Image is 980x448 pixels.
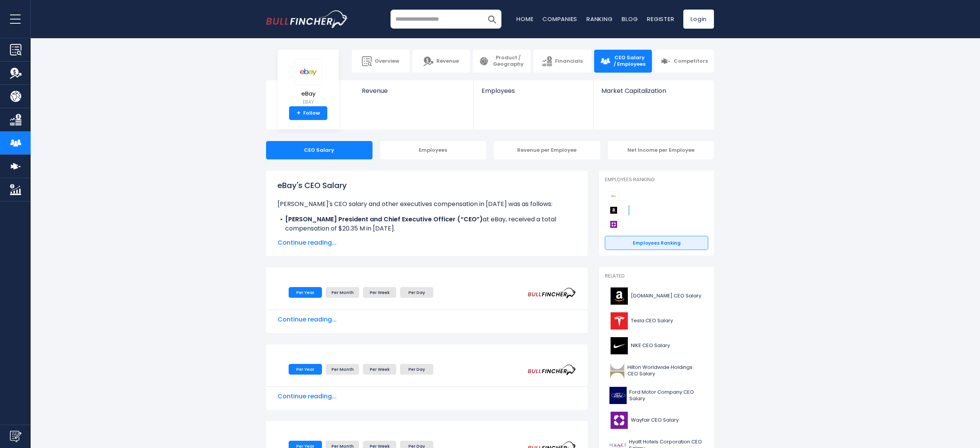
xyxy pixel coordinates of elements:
a: Overview [352,50,410,73]
a: Wayfair CEO Salary [605,410,708,431]
span: Employees [482,87,585,94]
a: Revenue [412,50,470,73]
a: Competitors [655,50,714,73]
li: Per Year [289,364,322,375]
a: Login [683,10,714,29]
span: Overview [375,58,399,65]
span: Financials [555,58,583,65]
a: Blog [622,15,638,23]
li: Per Week [363,364,396,375]
a: Go to homepage [266,10,348,28]
a: Tesla CEO Salary [605,310,708,331]
p: Related [605,273,708,279]
p: Employees Ranking [605,177,708,183]
span: NIKE CEO Salary [631,342,670,349]
a: NIKE CEO Salary [605,335,708,356]
img: AMZN logo [609,287,629,305]
img: HLT logo [609,362,625,379]
a: Ford Motor Company CEO Salary [605,385,708,406]
a: Employees [474,80,593,107]
span: [DOMAIN_NAME] CEO Salary [631,293,701,299]
a: Market Capitalization [594,80,713,107]
li: Per Year [289,287,322,298]
div: CEO Salary [266,141,372,159]
a: +Follow [289,106,327,120]
span: Revenue [362,87,466,94]
span: Competitors [674,58,708,65]
div: Net Income per Employee [608,141,714,159]
span: Wayfair CEO Salary [631,417,679,424]
img: W logo [609,412,629,429]
a: Home [516,15,533,23]
span: Market Capitalization [601,87,706,94]
a: Financials [533,50,591,73]
span: CEO Salary / Employees [613,55,646,68]
a: Companies [542,15,577,23]
img: bullfincher logo [266,10,348,28]
li: Per Day [400,287,433,298]
li: at eBay, received a total compensation of $20.35 M in [DATE]. [278,215,576,233]
img: TSLA logo [609,312,629,330]
span: Continue reading... [278,238,576,247]
small: EBAY [295,99,322,106]
span: Product / Geography [492,55,524,68]
img: NKE logo [609,337,629,354]
span: Hilton Worldwide Holdings CEO Salary [627,364,704,377]
img: Wayfair competitors logo [609,219,619,229]
li: Per Month [326,287,359,298]
a: eBay EBAY [294,59,322,107]
a: Register [647,15,674,23]
h1: eBay's CEO Salary [278,180,576,191]
button: Search [482,10,501,29]
a: [DOMAIN_NAME] CEO Salary [605,286,708,307]
a: Revenue [354,80,474,107]
span: Continue reading... [278,315,576,324]
li: Per Day [400,364,433,375]
span: Tesla CEO Salary [631,318,673,324]
span: Revenue [436,58,459,65]
b: [PERSON_NAME] President and Chief Executive Officer (“CEO”) [285,215,483,224]
a: Product / Geography [473,50,531,73]
img: eBay competitors logo [609,191,619,201]
li: Per Week [363,287,396,298]
a: Employees Ranking [605,236,708,250]
div: Employees [380,141,487,159]
a: Hilton Worldwide Holdings CEO Salary [605,360,708,381]
img: F logo [609,387,627,404]
span: Ford Motor Company CEO Salary [629,389,704,402]
div: Revenue per Employee [494,141,600,159]
strong: + [297,110,301,117]
li: Per Month [326,364,359,375]
span: eBay [295,91,322,97]
p: [PERSON_NAME]'s CEO salary and other executives compensation in [DATE] was as follows: [278,200,576,209]
img: Amazon.com competitors logo [609,205,619,215]
span: Continue reading... [278,392,576,401]
a: Ranking [586,15,612,23]
a: CEO Salary / Employees [594,50,652,73]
